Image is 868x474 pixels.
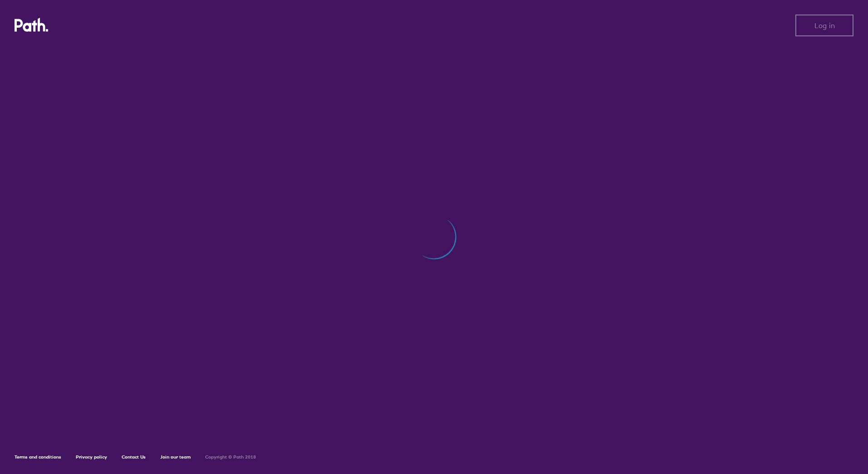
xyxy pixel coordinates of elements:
[122,454,146,460] a: Contact Us
[814,21,835,30] span: Log in
[160,454,191,460] a: Join our team
[76,454,107,460] a: Privacy policy
[795,15,853,36] button: Log in
[205,454,256,460] h6: Copyright © Path 2018
[15,454,61,460] a: Terms and conditions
